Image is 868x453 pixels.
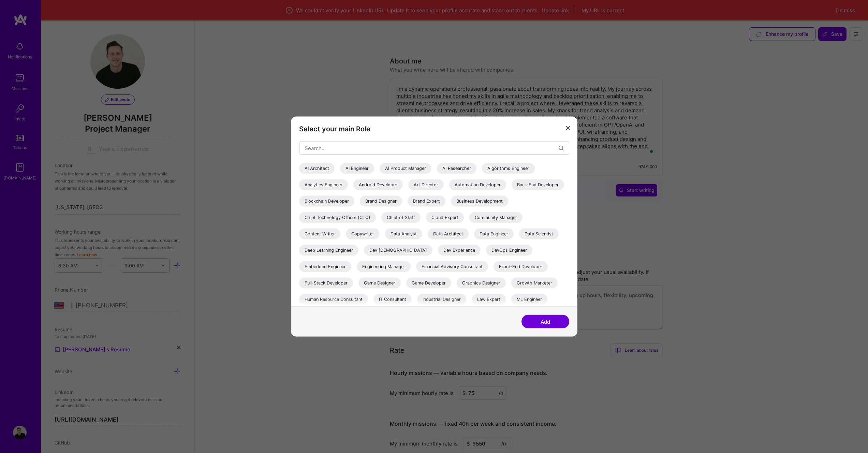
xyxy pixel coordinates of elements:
[519,229,559,239] div: Data Scientist
[353,179,403,190] div: Android Developer
[512,179,564,190] div: Back-End Developer
[472,294,506,305] div: Law Expert
[494,261,548,272] div: Front-End Developer
[521,315,569,328] button: Add
[373,294,412,305] div: IT Consultant
[438,245,481,256] div: Dev Experience
[381,212,421,223] div: Chief of Staff
[380,163,431,174] div: AI Product Manager
[299,196,354,207] div: Blockchain Developer
[469,212,523,223] div: Community Manager
[426,212,464,223] div: Cloud Expert
[408,196,445,207] div: Brand Expert
[305,139,559,157] input: Search...
[482,163,535,174] div: Algorithms Engineer
[299,278,353,289] div: Full-Stack Developer
[299,294,368,305] div: Human Resource Consultant
[511,278,558,289] div: Growth Marketer
[299,163,335,174] div: AI Architect
[486,245,532,256] div: DevOps Engineer
[357,261,411,272] div: Engineering Manager
[385,229,422,239] div: Data Analyst
[449,179,506,190] div: Automation Developer
[364,245,432,256] div: Dev [DEMOGRAPHIC_DATA]
[299,179,348,190] div: Analytics Engineer
[346,229,380,239] div: Copywriter
[299,245,358,256] div: Deep Learning Engineer
[299,212,376,223] div: Chief Technology Officer (CTO)
[406,278,451,289] div: Game Developer
[437,163,476,174] div: AI Researcher
[358,278,401,289] div: Game Designer
[457,278,506,289] div: Graphics Designer
[360,196,402,207] div: Brand Designer
[340,163,374,174] div: AI Engineer
[474,229,514,239] div: Data Engineer
[428,229,469,239] div: Data Architect
[559,145,564,150] i: icon Search
[299,261,351,272] div: Embedded Engineer
[299,125,569,133] h3: Select your main Role
[416,261,488,272] div: Financial Advisory Consultant
[566,126,570,130] i: icon Close
[511,294,547,305] div: ML Engineer
[451,196,508,207] div: Business Development
[299,229,340,239] div: Content Writer
[291,117,577,337] div: modal
[408,179,444,190] div: Art Director
[417,294,466,305] div: Industrial Designer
